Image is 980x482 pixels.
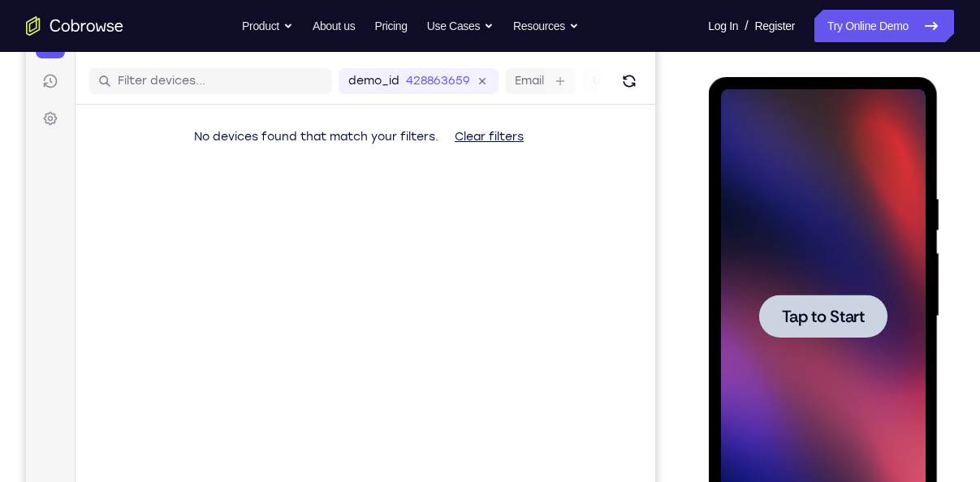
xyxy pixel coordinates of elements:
a: Try Online Demo [814,10,954,42]
button: Resources [513,10,579,42]
label: User ID [567,54,608,70]
a: Log In [708,10,738,42]
a: Go to the home page [26,16,123,36]
label: demo_id [322,54,373,70]
button: Refresh [590,49,616,75]
label: Email [489,54,518,70]
a: Pricing [374,10,407,42]
a: Register [755,10,795,42]
button: Tap to Start [50,217,179,260]
button: Clear filters [416,101,511,134]
button: Product [242,10,293,42]
button: Use Cases [427,10,494,42]
input: Filter devices... [92,54,296,70]
a: About us [313,10,355,42]
span: No devices found that match your filters. [168,110,412,124]
span: / [745,16,748,36]
span: Tap to Start [73,231,156,247]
